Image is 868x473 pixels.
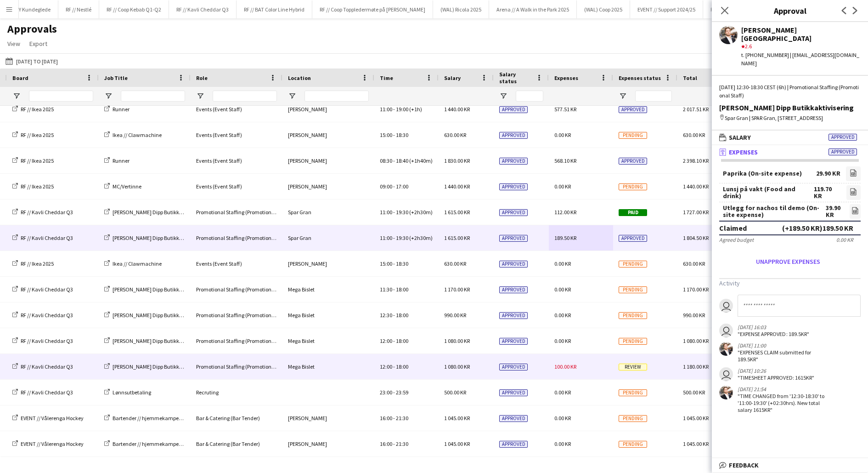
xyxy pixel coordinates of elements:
input: Board Filter Input [29,91,93,102]
span: Pending [619,132,647,139]
div: Events (Event Staff) [191,148,282,173]
span: 1 170.00 KR [444,286,470,293]
a: RF // Ikea 2025 [12,157,54,164]
span: Runner [113,157,130,164]
button: Open Filter Menu [12,92,21,100]
app-user-avatar: Hans Torstein Lærum [719,386,733,399]
span: 1 804.50 KR [683,234,709,241]
div: Agreed budget [719,236,754,243]
a: View [4,38,24,50]
span: Pending [619,261,647,268]
div: Bar & Catering (Bar Tender) [191,405,282,431]
span: 2 017.51 KR [683,106,709,113]
span: RF // Ikea 2025 [21,106,54,113]
span: 21:30 [396,415,408,422]
span: Lønnsutbetaling [113,389,151,396]
span: 1 440.00 KR [683,183,709,190]
button: EVENT // Support 2024/25 [630,0,703,18]
span: 18:00 [396,363,408,370]
span: RF // Kavli Cheddar Q3 [21,312,73,319]
div: Spar Gran | SPAR Gran, [STREET_ADDRESS] [719,114,861,122]
span: 568.10 KR [554,157,576,164]
span: 100.00 KR [554,363,576,370]
div: Utlegg for nachos til demo (On-site expense) [723,205,826,218]
a: RF // Ikea 2025 [12,131,54,138]
a: RF // Kavli Cheddar Q3 [12,337,73,344]
span: Approved [619,235,647,242]
h3: Approval [712,5,868,17]
span: 2 398.10 KR [683,157,709,164]
span: 1 080.00 KR [444,337,470,344]
span: - [393,286,395,293]
span: - [393,106,395,113]
button: Arena // A Walk in the Park 2025 [489,0,577,18]
span: Approved [499,389,528,396]
span: 0.00 KR [554,260,571,267]
span: 18:00 [396,286,408,293]
span: 19:00 [396,106,408,113]
span: (+1h40m) [409,157,433,164]
button: (WAL) Ricola 2025 [433,0,489,18]
span: RF // Kavli Cheddar Q3 [21,337,73,344]
span: EVENT // Vålerenga Hockey [21,415,84,422]
div: Lunsj på vakt (Food and drink) [723,186,814,199]
div: [PERSON_NAME] [282,148,374,173]
span: RF // Kavli Cheddar Q3 [21,286,73,293]
span: 16:00 [380,415,392,422]
span: 11:30 [380,286,392,293]
span: 1 727.00 KR [683,209,709,216]
div: 119.70 KR [814,186,841,199]
span: 0.00 KR [554,312,571,319]
button: Open Filter Menu [288,92,296,100]
span: Approved [499,183,528,190]
button: RF // Kavli Cheddar Q3 [169,0,237,18]
span: - [393,209,395,216]
div: "TIMESHEET APPROVED: 1615KR" [738,374,814,381]
span: Expenses [729,148,758,156]
span: 09:00 [380,183,392,190]
span: Approved [499,338,528,345]
span: - [393,440,395,447]
div: Events (Event Staff) [191,251,282,276]
span: [PERSON_NAME] Dipp Butikkaktivisering [113,234,207,241]
a: EVENT // Vålerenga Hockey [12,440,84,447]
span: Role [196,74,208,81]
span: Feedback [729,461,759,469]
div: "EXPENSE APPROVED: 189.5KR" [738,331,809,337]
span: Approved [829,148,857,155]
button: RF // [GEOGRAPHIC_DATA] [703,0,780,18]
button: RF // Coop Toppledermøte på [PERSON_NAME] [312,0,433,18]
span: - [393,183,395,190]
span: 500.00 KR [683,389,705,396]
span: 1 045.00 KR [444,415,470,422]
span: MC/Vertinne [113,183,141,190]
div: Promotional Staffing (Promotional Staff) [191,277,282,302]
span: 189.50 KR [554,234,576,241]
span: Total [683,74,697,81]
span: 1 615.00 KR [444,209,470,216]
span: 18:30 [396,260,408,267]
span: RF // Kavli Cheddar Q3 [21,234,73,241]
span: Approved [499,441,528,448]
div: (+189.50 KR) 189.50 KR [782,223,853,233]
span: 08:30 [380,157,392,164]
span: 1 170.00 KR [683,286,709,293]
span: (+2h30m) [409,234,433,241]
a: Ikea // Clawmachine [104,131,162,138]
a: [PERSON_NAME] Dipp Butikkaktivisering [104,312,207,319]
a: Export [26,38,51,50]
span: Review [619,364,647,370]
span: - [393,157,395,164]
div: [DATE] 11:00 [738,342,832,349]
span: - [393,312,395,319]
div: [DATE] 10:26 [738,367,814,374]
span: - [393,131,395,138]
div: Promotional Staffing (Promotional Staff) [191,302,282,328]
button: RF // Coop Kebab Q1-Q2 [99,0,169,18]
div: "TIME CHANGED from '12:30-18:30' to '11:00-19:30' (+02:30hrs). New total salary 1615KR" [738,393,832,413]
button: [DATE] to [DATE] [4,56,60,67]
span: 1 080.00 KR [444,363,470,370]
div: [PERSON_NAME][GEOGRAPHIC_DATA] [741,26,861,42]
span: Location [288,74,311,81]
input: Location Filter Input [304,91,369,102]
